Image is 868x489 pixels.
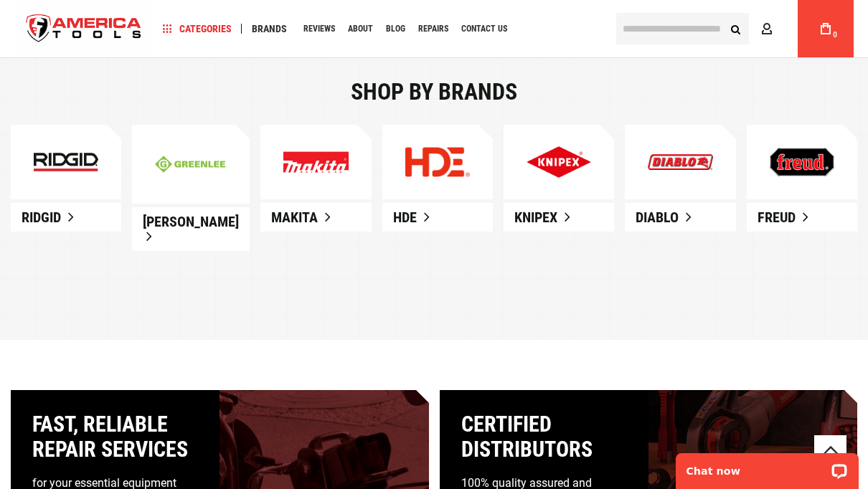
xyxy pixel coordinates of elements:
span: [PERSON_NAME] [143,213,239,230]
a: Explore Our New Products [504,125,614,199]
a: Contact Us [455,19,514,39]
a: Knipex [504,203,614,232]
img: Explore Our New Products [770,148,834,176]
div: Shop by brands [11,80,857,103]
a: Makita [260,203,371,232]
img: Explore Our New Products [283,151,348,173]
span: Freud [758,209,796,226]
span: Repairs [418,24,448,33]
span: Blog [386,24,405,33]
img: Explore Our New Products [648,154,712,170]
div: Fast, reliable repair services [32,412,198,462]
img: ridgid-mobile.jpg [34,153,98,171]
a: Explore Our New Products [382,125,493,199]
div: Certified distributors [461,412,627,462]
span: Diablo [636,209,679,226]
a: Blog [379,19,412,39]
img: greenline-mobile.jpg [155,156,227,174]
a: Categories [156,19,238,39]
a: About [341,19,379,39]
a: store logo [14,2,154,56]
a: Brands [245,19,293,39]
button: Search [722,15,749,42]
span: Reviews [303,24,335,33]
img: America Tools [14,2,154,56]
a: Explore Our New Products [260,125,371,199]
a: Explore Our New Products [747,125,857,199]
a: HDE [382,203,493,232]
span: Ridgid [22,209,61,226]
span: Categories [163,24,232,34]
span: Makita [271,209,318,226]
a: Reviews [297,19,341,39]
span: Knipex [514,209,557,226]
a: Ridgid [11,203,121,232]
a: Diablo [625,203,735,232]
span: Contact Us [461,24,507,33]
span: About [348,24,373,33]
span: Brands [252,24,287,34]
span: HDE [393,209,417,226]
a: [PERSON_NAME] [132,207,250,251]
img: Explore Our New Products [527,146,591,177]
iframe: LiveChat chat widget [666,444,868,489]
img: Explore Our New Products [405,147,470,177]
a: Freud [747,203,857,232]
a: Repairs [412,19,455,39]
span: 0 [833,31,837,39]
a: Explore Our New Products [625,125,735,199]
